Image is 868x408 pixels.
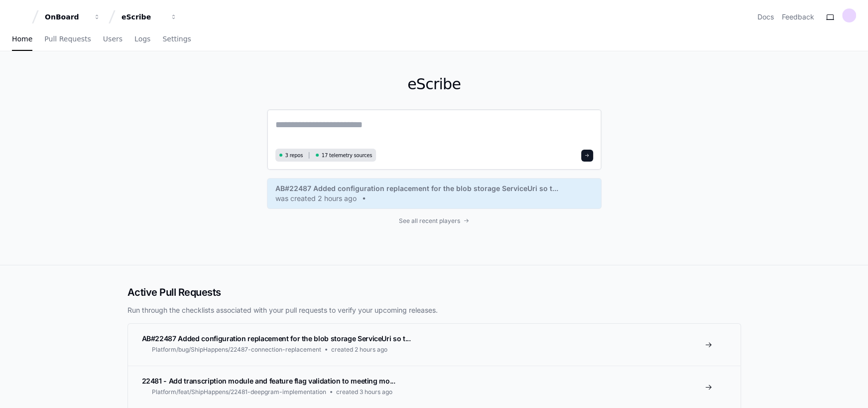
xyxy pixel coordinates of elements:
a: Home [12,28,32,51]
span: Logs [134,36,150,42]
span: Settings [162,36,191,42]
button: Feedback [782,12,814,22]
a: Logs [134,28,150,51]
a: AB#22487 Added configuration replacement for the blob storage ServiceUri so t...was created 2 hou... [275,184,593,204]
span: 22481 - Add transcription module and feature flag validation to meeting mo... [142,377,395,385]
a: Pull Requests [44,28,91,51]
span: Platform/bug/ShipHappens/22487-connection-replacement [152,346,321,354]
a: Users [103,28,123,51]
span: 17 telemetry sources [322,152,372,159]
a: AB#22487 Added configuration replacement for the blob storage ServiceUri so t...Platform/bug/Ship... [128,324,741,366]
span: AB#22487 Added configuration replacement for the blob storage ServiceUri so t... [275,184,558,194]
div: eScribe [122,12,164,22]
span: Pull Requests [44,36,91,42]
button: OnBoard [41,8,105,26]
a: Settings [162,28,191,51]
button: eScribe [118,8,181,26]
a: 22481 - Add transcription module and feature flag validation to meeting mo...Platform/feat/ShipHa... [128,366,741,408]
h1: eScribe [267,75,602,93]
span: Users [103,36,123,42]
span: was created 2 hours ago [275,194,357,204]
span: 3 repos [285,152,303,159]
span: created 3 hours ago [336,388,392,396]
p: Run through the checklists associated with your pull requests to verify your upcoming releases. [127,305,741,315]
a: See all recent players [267,217,602,225]
span: Platform/feat/ShipHappens/22481-deepgram-implementation [152,388,326,396]
span: created 2 hours ago [331,346,387,354]
span: AB#22487 Added configuration replacement for the blob storage ServiceUri so t... [142,334,411,343]
div: OnBoard [45,12,88,22]
a: Docs [757,12,774,22]
span: See all recent players [399,217,460,225]
span: Home [12,36,32,42]
h2: Active Pull Requests [127,285,741,299]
